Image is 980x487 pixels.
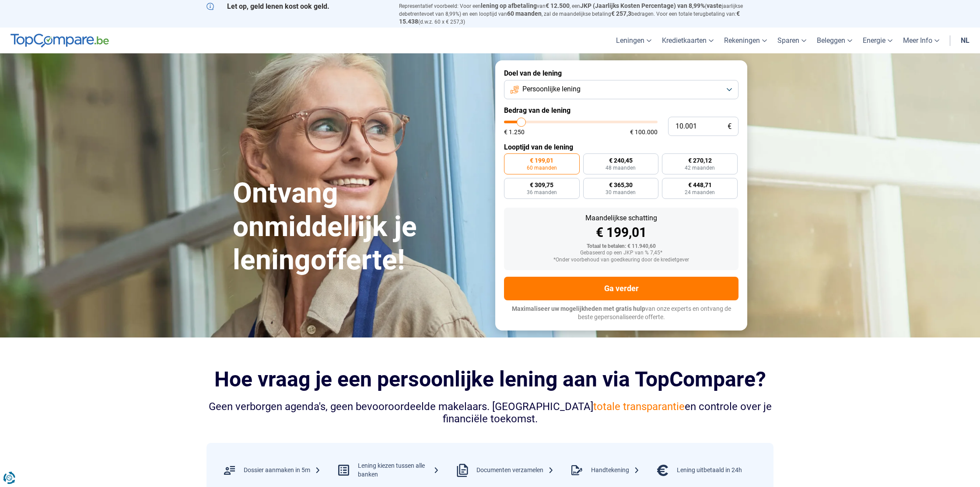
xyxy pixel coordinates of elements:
[504,80,738,99] button: Persoonlijke lening
[522,84,581,94] span: Persoonlijke lening
[609,157,633,163] span: € 240,45
[504,305,738,322] p: van onze experts en ontvang de beste gepersonaliseerde offerte.
[898,28,945,53] a: Meer Info
[685,190,715,195] span: 24 maanden
[10,34,109,48] img: TopCompare
[511,257,731,263] div: *Onder voorbehoud van goedkeuring door de kredietgever
[399,10,740,25] span: € 15.438
[206,2,388,10] p: Let op, geld lenen kost ook geld.
[812,28,857,53] a: Beleggen
[511,226,731,239] div: € 199,01
[609,182,633,188] span: € 365,30
[481,2,537,9] span: lening op afbetaling
[206,400,773,426] div: Geen verborgen agenda's, geen bevooroordeelde makelaars. [GEOGRAPHIC_DATA] en controle over je fi...
[206,367,773,391] h2: Hoe vraag je een persoonlijke lening aan via TopCompare?
[504,129,525,135] span: € 1.250
[512,305,645,312] span: Maximaliseer uw mogelijkheden met gratis hulp
[527,165,557,170] span: 60 maanden
[504,106,738,115] label: Bedrag van de lening
[527,190,557,195] span: 36 maanden
[580,2,705,9] span: JKP (Jaarlijks Kosten Percentage) van 8,99%
[504,69,738,77] label: Doel van de lening
[511,243,731,250] div: Totaal te betalen: € 11.940,60
[857,28,898,53] a: Energie
[677,466,742,475] div: Lening uitbetaald in 24h
[605,165,636,170] span: 48 maanden
[399,2,773,25] p: Representatief voorbeeld: Voor een van , een ( jaarlijkse debetrentevoet van 8,99%) en een loopti...
[611,10,631,17] span: € 257,3
[630,129,658,135] span: € 100.000
[688,157,712,163] span: € 270,12
[591,466,640,475] div: Handtekening
[546,2,570,9] span: € 12.500
[707,2,722,9] span: vaste
[728,123,731,130] span: €
[511,250,731,256] div: Gebaseerd op een JKP van % 7,45*
[719,28,772,53] a: Rekeningen
[688,182,712,188] span: € 448,71
[772,28,812,53] a: Sparen
[611,28,657,53] a: Leningen
[476,466,554,475] div: Documenten verzamelen
[955,28,975,53] a: nl
[244,466,321,475] div: Dossier aanmaken in 5m
[233,177,485,277] h1: Ontvang onmiddellijk je leningofferte!
[530,182,553,188] span: € 309,75
[530,157,553,163] span: € 199,01
[358,462,439,479] div: Lening kiezen tussen alle banken
[504,143,738,151] label: Looptijd van de lening
[685,165,715,170] span: 42 maanden
[605,190,636,195] span: 30 maanden
[657,28,719,53] a: Kredietkaarten
[511,215,731,222] div: Maandelijkse schatting
[504,277,738,300] button: Ga verder
[507,10,542,17] span: 60 maanden
[593,400,685,413] span: totale transparantie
